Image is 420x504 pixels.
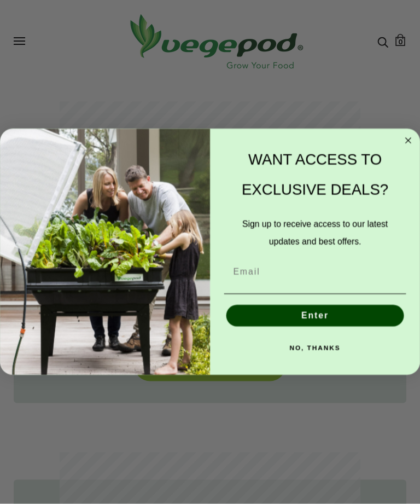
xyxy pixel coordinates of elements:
[224,294,406,294] img: underline
[224,337,406,358] button: NO, THANKS
[226,305,404,326] button: Enter
[242,220,388,246] span: Sign up to receive access to our latest updates and best offers.
[224,262,406,283] input: Email
[242,152,388,199] span: WANT ACCESS TO EXCLUSIVE DEALS?
[402,134,415,147] button: Close dialog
